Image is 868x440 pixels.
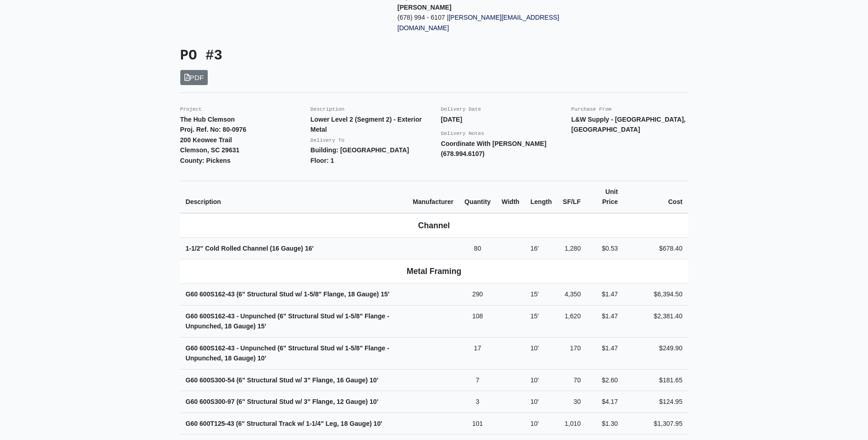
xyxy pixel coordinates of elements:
td: 170 [557,337,586,369]
small: Delivery Date [441,107,481,112]
span: 16' [305,245,313,252]
strong: County: Pickens [180,157,231,164]
td: $249.90 [623,337,688,369]
strong: G60 600S162-43 - Unpunched (6" Structural Stud w/ 1-5/8" Flange - Unpunched, 18 Gauge) [186,312,389,330]
span: 10' [530,398,539,405]
th: Manufacturer [407,181,459,213]
td: 101 [459,413,496,435]
td: $0.53 [586,237,623,259]
td: 290 [459,284,496,306]
td: $1.47 [586,337,623,369]
td: 7 [459,369,496,391]
b: Metal Framing [407,267,461,276]
strong: G60 600S300-97 (6" Structural Stud w/ 3" Flange, 12 Gauge) [186,398,378,405]
td: $1.47 [586,284,623,306]
th: Unit Price [586,181,623,213]
span: 15' [530,312,539,320]
small: Description [311,107,345,112]
td: $1.47 [586,305,623,337]
strong: [DATE] [441,116,463,123]
p: (678) 994 - 6107 | [398,12,601,33]
small: Delivery Notes [441,131,485,136]
strong: G60 600T125-43 (6" Structural Track w/ 1-1/4" Leg, 18 Gauge) [186,420,383,427]
span: 16' [530,245,539,252]
strong: Coordinate With [PERSON_NAME] (678.994.6107) [441,140,547,158]
small: Delivery To [311,138,345,143]
span: 10' [370,398,378,405]
strong: Clemson, SC 29631 [180,146,240,154]
th: Width [496,181,525,213]
td: $2.60 [586,369,623,391]
th: Quantity [459,181,496,213]
th: SF/LF [557,181,586,213]
strong: G60 600S162-43 - Unpunched (6" Structural Stud w/ 1-5/8" Flange - Unpunched, 18 Gauge) [186,344,389,362]
td: $4.17 [586,391,623,413]
a: PDF [180,70,208,85]
span: 10' [370,376,378,384]
span: 10' [530,376,539,384]
small: Project [180,107,202,112]
strong: G60 600S162-43 (6" Structural Stud w/ 1-5/8" Flange, 18 Gauge) [186,290,390,298]
a: [PERSON_NAME][EMAIL_ADDRESS][DOMAIN_NAME] [398,14,559,32]
b: Channel [418,221,450,230]
td: $6,394.50 [623,284,688,306]
td: 17 [459,337,496,369]
td: $1.30 [586,413,623,435]
td: 30 [557,391,586,413]
td: 1,010 [557,413,586,435]
strong: Building: [GEOGRAPHIC_DATA] [311,146,409,154]
th: Description [180,181,407,213]
span: 10' [530,420,539,427]
p: L&W Supply - [GEOGRAPHIC_DATA], [GEOGRAPHIC_DATA] [571,114,688,135]
td: 3 [459,391,496,413]
th: Length [525,181,557,213]
strong: Floor: 1 [311,157,334,164]
strong: 200 Keowee Trail [180,136,232,144]
strong: [PERSON_NAME] [398,4,452,11]
td: $2,381.40 [623,305,688,337]
strong: Lower Level 2 (Segment 2) - Exterior Metal [311,116,422,134]
th: Cost [623,181,688,213]
span: 10' [373,420,382,427]
span: 15' [258,322,266,330]
strong: 1-1/2" Cold Rolled Channel (16 Gauge) [186,245,314,252]
td: 4,350 [557,284,586,306]
td: 70 [557,369,586,391]
td: $678.40 [623,237,688,259]
span: 10' [258,354,266,362]
strong: Proj. Ref. No: 80-0976 [180,126,247,133]
small: Purchase From [571,107,612,112]
td: 1,280 [557,237,586,259]
td: 108 [459,305,496,337]
td: $124.95 [623,391,688,413]
strong: The Hub Clemson [180,116,235,123]
td: $181.65 [623,369,688,391]
h3: PO #3 [180,48,427,64]
td: $1,307.95 [623,413,688,435]
span: 15' [381,290,389,298]
td: 1,620 [557,305,586,337]
strong: G60 600S300-54 (6" Structural Stud w/ 3" Flange, 16 Gauge) [186,376,378,384]
span: 15' [530,290,539,298]
span: 10' [530,344,539,352]
td: 80 [459,237,496,259]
